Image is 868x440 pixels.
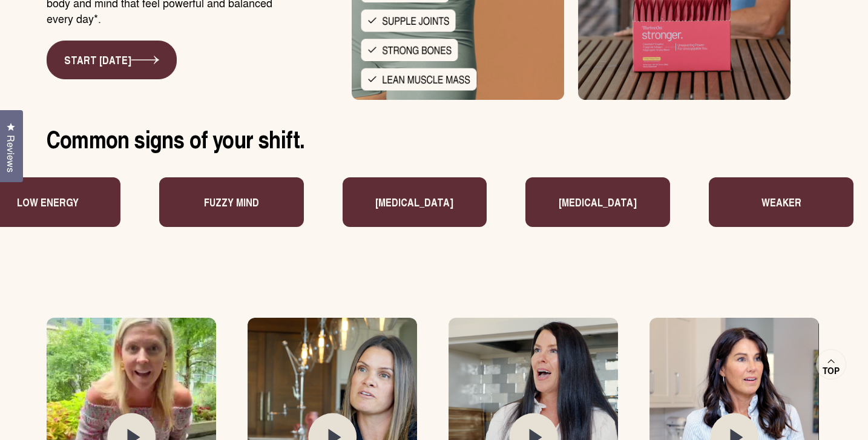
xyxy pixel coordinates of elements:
[47,124,821,153] h2: Common signs of your shift.
[47,41,177,79] a: START [DATE]
[371,194,449,210] p: [MEDICAL_DATA]
[199,194,254,210] p: Fuzzy mind
[554,194,632,210] p: [MEDICAL_DATA]
[3,135,19,172] span: Reviews
[823,366,840,376] span: Top
[757,194,797,210] p: Weaker
[13,194,74,210] p: Low energy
